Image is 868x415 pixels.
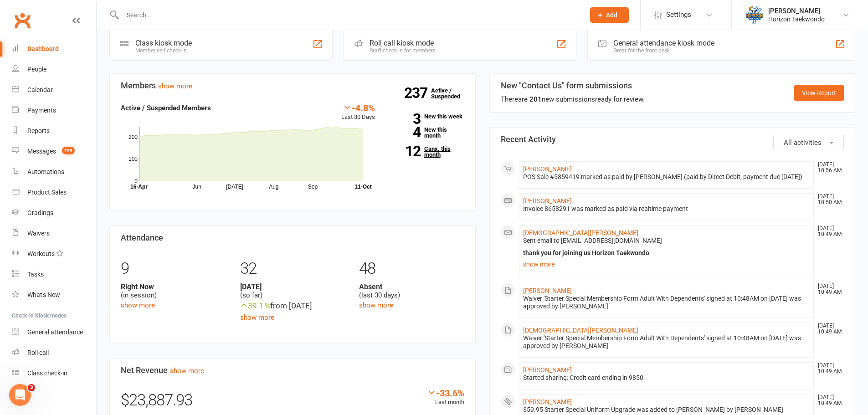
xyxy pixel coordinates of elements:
[27,349,49,356] div: Roll call
[359,282,464,300] div: (last 30 days)
[240,313,274,322] a: show more
[523,205,810,213] div: Invoice 8658291 was marked as paid via realtime payment
[27,369,67,377] div: Class check-in
[613,39,714,47] div: General attendance kiosk mode
[813,323,843,335] time: [DATE] 10:49 AM
[12,100,96,121] a: Payments
[12,162,96,182] a: Automations
[590,7,629,23] button: Add
[121,282,226,291] strong: Right Now
[12,121,96,141] a: Reports
[27,107,56,114] div: Payments
[523,334,810,350] div: Waiver 'Starter Special Membership Form Adult With Dependents' signed at 10:48AM on [DATE] was ap...
[12,264,96,285] a: Tasks
[813,162,843,174] time: [DATE] 10:56 AM
[813,283,843,295] time: [DATE] 10:49 AM
[27,328,83,336] div: General attendance
[523,197,572,205] a: [PERSON_NAME]
[427,388,464,407] div: Last month
[523,237,662,244] span: Sent email to [EMAIL_ADDRESS][DOMAIN_NAME]
[389,125,421,139] strong: 4
[27,189,67,196] div: Product Sales
[27,86,53,93] div: Calendar
[12,59,96,80] a: People
[12,141,96,162] a: Messages 299
[12,223,96,244] a: Waivers
[9,384,31,406] iframe: Intercom live chat
[27,66,46,73] div: People
[370,47,436,54] div: Staff check-in for members
[523,366,572,374] a: [PERSON_NAME]
[784,138,822,147] span: All activities
[773,135,844,150] button: All activities
[240,301,270,310] span: 39.1 %
[427,388,464,398] div: -33.6%
[523,258,810,271] a: show more
[341,102,375,122] div: Last 30 Days
[12,182,96,203] a: Product Sales
[27,168,64,175] div: Automations
[121,282,226,300] div: (in session)
[121,81,464,90] h3: Members
[11,9,34,32] a: Clubworx
[27,45,59,52] div: Dashboard
[389,113,464,119] a: 3New this week
[27,230,50,237] div: Waivers
[240,255,345,282] div: 32
[501,94,645,105] div: There are new submissions ready for review.
[523,173,810,181] div: POS Sale #5859419 marked as paid by [PERSON_NAME] (paid by Direct Debit, payment due [DATE])
[27,291,60,298] div: What's New
[121,104,211,112] strong: Active / Suspended Members
[27,250,55,257] div: Workouts
[27,148,56,155] div: Messages
[523,374,810,382] div: Started sharing: Credit card ending in 9850
[12,322,96,343] a: General attendance kiosk mode
[28,384,35,391] span: 3
[523,165,572,173] a: [PERSON_NAME]
[768,7,825,15] div: [PERSON_NAME]
[523,406,810,414] div: $59.95 Starter Special Uniform Upgrade was added to [PERSON_NAME] by [PERSON_NAME]
[813,395,843,406] time: [DATE] 10:49 AM
[240,282,345,291] strong: [DATE]
[135,47,192,54] div: Member self check-in
[12,244,96,264] a: Workouts
[12,285,96,305] a: What's New
[121,301,155,309] a: show more
[666,5,691,25] span: Settings
[523,229,638,236] a: [DEMOGRAPHIC_DATA][PERSON_NAME]
[240,282,345,300] div: (so far)
[389,146,464,158] a: 12Canx. this month
[523,398,572,405] a: [PERSON_NAME]
[745,6,764,24] img: thumb_image1625461565.png
[768,15,825,23] div: Horizon Taekwondo
[121,366,464,375] h3: Net Revenue
[27,271,44,278] div: Tasks
[523,287,572,294] a: [PERSON_NAME]
[389,112,421,126] strong: 3
[613,47,714,54] div: Great for the front desk
[813,363,843,374] time: [DATE] 10:49 AM
[501,81,645,90] h3: New "Contact Us" form submissions
[389,144,421,158] strong: 12
[523,295,810,310] div: Waiver 'Starter Special Membership Form Adult With Dependents' signed at 10:48AM on [DATE] was ap...
[359,255,464,282] div: 48
[170,367,204,375] a: show more
[359,301,393,309] a: show more
[120,9,578,21] input: Search...
[404,86,431,100] strong: 237
[121,255,226,282] div: 9
[135,39,192,47] div: Class kiosk mode
[523,249,810,257] div: thank you for joining us Horizon Taekwondo
[27,209,53,216] div: Gradings
[12,80,96,100] a: Calendar
[389,127,464,138] a: 4New this month
[62,147,75,154] span: 299
[813,194,843,205] time: [DATE] 10:50 AM
[523,327,638,334] a: [DEMOGRAPHIC_DATA][PERSON_NAME]
[370,39,436,47] div: Roll call kiosk mode
[240,300,345,312] div: from [DATE]
[794,85,844,101] a: View Report
[359,282,464,291] strong: Absent
[606,11,617,19] span: Add
[12,343,96,363] a: Roll call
